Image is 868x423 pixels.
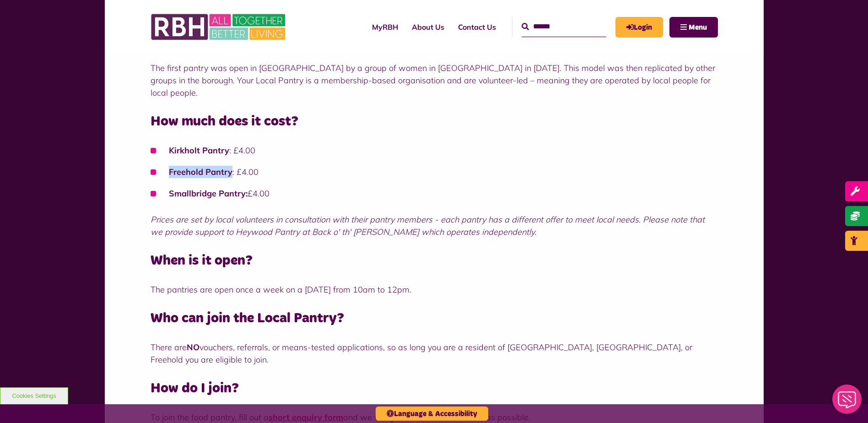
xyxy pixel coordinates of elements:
iframe: Netcall Web Assistant for live chat [827,382,868,423]
h3: When is it open? [151,252,718,270]
img: RBH [151,9,288,45]
p: The first pantry was open in [GEOGRAPHIC_DATA] by a group of women in [GEOGRAPHIC_DATA] in [DATE]... [151,62,718,99]
strong: Smallbridge Pantry: [169,188,248,199]
h3: How much does it cost? [151,113,718,130]
a: About Us [405,15,451,39]
li: £4.00 [151,187,718,200]
button: Navigation [669,17,718,38]
button: Language & Accessibility [376,407,488,421]
a: Contact Us [451,15,503,39]
li: : £4.00 [151,144,718,157]
h3: How do I join? [151,380,718,397]
p: The pantries are open once a week on a [DATE] from 10am to 12pm. [151,283,718,296]
strong: Freehold Pantry [169,167,232,177]
em: Prices are set by local volunteers in consultation with their pantry members - each pantry has a ... [151,214,705,237]
h3: Who can join the Local Pantry? [151,309,718,327]
li: : £4.00 [151,166,718,178]
input: Search [522,17,606,37]
a: MyRBH [615,17,663,38]
span: Menu [689,24,707,31]
p: There are vouchers, referrals, or means-tested applications, so as long you are a resident of [GE... [151,341,718,366]
strong: Kirkholt Pantry [169,145,229,156]
strong: NO [187,342,199,352]
a: MyRBH [365,15,405,39]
